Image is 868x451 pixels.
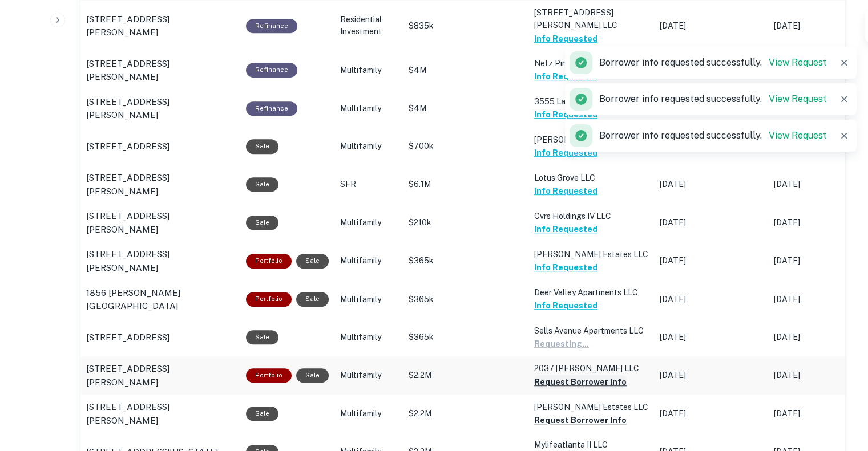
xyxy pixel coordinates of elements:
[534,401,648,413] p: [PERSON_NAME] Estates LLC
[246,368,292,383] div: This is a portfolio loan with 3 properties
[409,369,523,381] p: $2.2M
[340,103,397,115] p: Multifamily
[534,70,597,83] button: Info Requested
[246,330,278,344] div: Sale
[409,408,523,420] p: $2.2M
[296,254,329,268] div: Sale
[340,64,397,76] p: Multifamily
[409,140,523,152] p: $700k
[86,362,235,389] a: [STREET_ADDRESS][PERSON_NAME]
[340,369,397,381] p: Multifamily
[296,292,329,306] div: Sale
[246,177,278,192] div: Sale
[534,261,597,274] button: Info Requested
[409,331,523,343] p: $365k
[246,254,292,268] div: This is a portfolio loan with 3 properties
[409,255,523,267] p: $365k
[246,216,278,230] div: Sale
[86,331,169,344] p: [STREET_ADDRESS]
[340,255,397,267] p: Multifamily
[246,101,297,116] div: This loan purpose was for refinancing
[86,331,235,344] a: [STREET_ADDRESS]
[534,299,597,312] button: Info Requested
[599,92,827,106] p: Borrower info requested successfully.
[660,369,762,381] p: [DATE]
[534,222,597,236] button: Info Requested
[769,94,827,104] a: View Request
[534,286,648,299] p: Deer Valley Apartments LLC
[769,57,827,68] a: View Request
[86,286,235,313] a: 1856 [PERSON_NAME][GEOGRAPHIC_DATA]
[534,413,627,427] button: Request Borrower Info
[340,14,397,38] p: Residential Investment
[534,362,648,375] p: 2037 [PERSON_NAME] LLC
[660,178,762,190] p: [DATE]
[534,172,648,184] p: Lotus Grove LLC
[409,294,523,306] p: $365k
[534,108,597,121] button: Info Requested
[86,140,169,153] p: [STREET_ADDRESS]
[86,57,235,84] a: [STREET_ADDRESS][PERSON_NAME]
[296,368,329,383] div: Sale
[534,32,597,46] button: Info Requested
[534,146,597,160] button: Info Requested
[340,294,397,306] p: Multifamily
[534,324,648,337] p: Sells Avenue Apartments LLC
[86,140,235,153] a: [STREET_ADDRESS]
[246,292,292,306] div: This is a portfolio loan with 2 properties
[409,103,523,115] p: $4M
[534,248,648,261] p: [PERSON_NAME] Estates LLC
[534,438,648,451] p: Mylifeatlanta II LLC
[534,210,648,222] p: Cvrs Holdings IV LLC
[660,294,762,306] p: [DATE]
[409,217,523,229] p: $210k
[86,400,235,427] a: [STREET_ADDRESS][PERSON_NAME]
[534,95,648,108] p: 3555 Lawrenceville LLC
[246,407,278,421] div: Sale
[811,360,868,415] iframe: Chat Widget
[409,20,523,32] p: $835k
[769,130,827,141] a: View Request
[86,247,235,274] a: [STREET_ADDRESS][PERSON_NAME]
[340,217,397,229] p: Multifamily
[660,408,762,420] p: [DATE]
[86,209,235,236] a: [STREET_ADDRESS][PERSON_NAME]
[660,255,762,267] p: [DATE]
[86,95,235,122] a: [STREET_ADDRESS][PERSON_NAME]
[534,184,597,198] button: Info Requested
[246,19,297,33] div: This loan purpose was for refinancing
[409,64,523,76] p: $4M
[409,178,523,190] p: $6.1M
[340,331,397,343] p: Multifamily
[599,56,827,70] p: Borrower info requested successfully.
[246,63,297,77] div: This loan purpose was for refinancing
[534,6,648,31] p: [STREET_ADDRESS][PERSON_NAME] LLC
[340,408,397,420] p: Multifamily
[86,171,235,198] a: [STREET_ADDRESS][PERSON_NAME]
[660,217,762,229] p: [DATE]
[534,57,648,70] p: Netz Pinewood LLC
[86,13,235,39] a: [STREET_ADDRESS][PERSON_NAME]
[534,375,627,389] button: Request Borrower Info
[534,133,648,146] p: [PERSON_NAME] LLC
[660,331,762,343] p: [DATE]
[246,139,278,153] div: Sale
[599,129,827,143] p: Borrower info requested successfully.
[340,140,397,152] p: Multifamily
[340,178,397,190] p: SFR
